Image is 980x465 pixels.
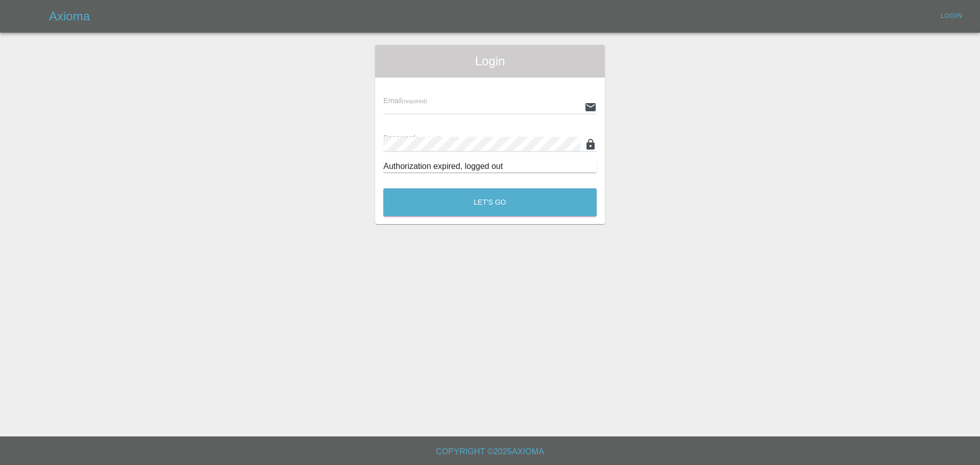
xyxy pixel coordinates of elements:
[935,8,968,24] a: Login
[415,135,441,141] small: (required)
[8,445,972,459] h6: Copyright © 2025 Axioma
[49,8,90,25] h5: Axioma
[383,96,427,105] span: Email
[383,188,597,216] button: Let's Go
[383,53,597,69] span: Login
[383,160,597,173] div: Authorization expired, logged out
[383,134,440,142] span: Password
[402,98,427,104] small: (required)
